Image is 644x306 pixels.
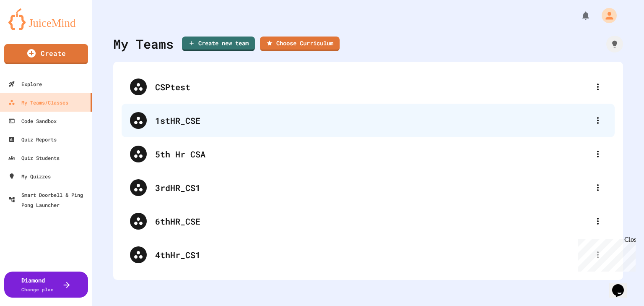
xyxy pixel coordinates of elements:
[113,34,174,53] div: My Teams
[8,8,84,30] img: logo-orange.svg
[8,190,89,210] div: Smart Doorbell & Ping Pong Launcher
[155,248,589,261] div: 4thHr_CS1
[8,116,57,126] div: Code Sandbox
[260,37,340,51] a: Choose Curriculum
[122,238,615,272] div: 4thHr_CS1
[122,204,615,238] div: 6thHR_CSE
[155,215,589,228] div: 6thHR_CSE
[4,272,88,298] button: DiamondChange plan
[155,81,589,93] div: CSPtest
[155,181,589,194] div: 3rdHR_CS1
[565,8,593,23] div: My Notifications
[593,6,619,25] div: My Account
[155,114,589,127] div: 1stHR_CSE
[122,171,615,204] div: 3rdHR_CS1
[8,153,60,163] div: Quiz Students
[3,3,58,53] div: Chat with us now!Close
[21,286,54,293] span: Change plan
[8,134,57,144] div: Quiz Reports
[4,44,88,64] a: Create
[122,70,615,104] div: CSPtest
[8,79,42,89] div: Explore
[574,236,636,272] iframe: chat widget
[609,272,636,298] iframe: chat widget
[155,148,589,160] div: 5th Hr CSA
[182,37,255,51] a: Create new team
[122,104,615,137] div: 1stHR_CSE
[21,276,54,293] div: Diamond
[122,137,615,171] div: 5th Hr CSA
[606,36,623,52] div: How it works
[8,97,68,107] div: My Teams/Classes
[8,171,51,181] div: My Quizzes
